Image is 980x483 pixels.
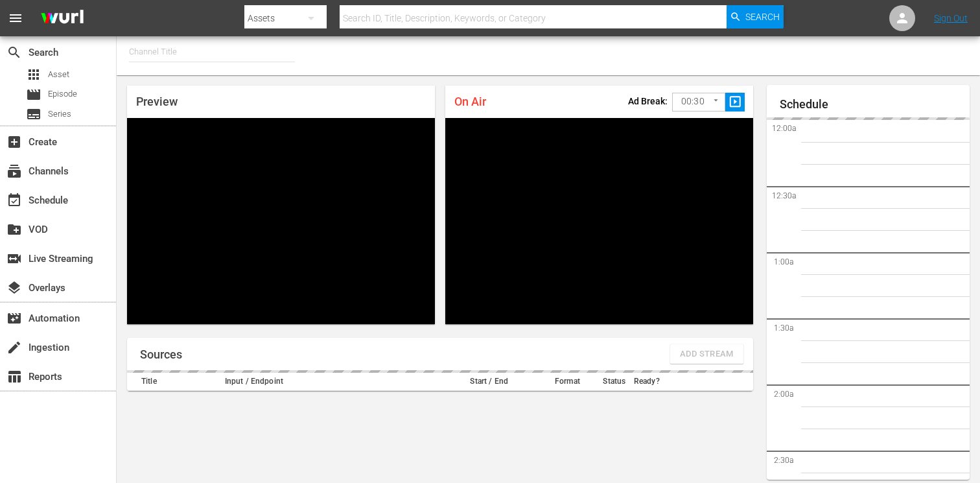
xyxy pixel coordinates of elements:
span: Channels [6,163,22,179]
span: Reports [6,369,22,384]
span: Automation [6,311,22,326]
th: Format [536,373,599,391]
span: Search [745,5,780,29]
span: Search [6,45,22,60]
span: Preview [136,95,178,108]
span: Asset [48,68,69,81]
p: Ad Break: [628,96,668,106]
div: Video Player [445,118,753,324]
th: Title [127,373,221,391]
span: Episode [48,88,77,100]
th: Start / End [442,373,536,391]
div: Video Player [127,118,435,324]
span: Asset [26,67,41,82]
span: Series [26,106,41,122]
h1: Sources [140,348,182,361]
a: Sign Out [934,13,968,23]
div: 00:30 [672,89,725,114]
span: slideshow_sharp [728,95,743,110]
img: ans4CAIJ8jUAAAAAAAAAAAAAAAAAAAAAAAAgQb4GAAAAAAAAAAAAAAAAAAAAAAAAJMjXAAAAAAAAAAAAAAAAAAAAAAAAgAT5G... [31,3,93,34]
th: Input / Endpoint [221,373,442,391]
span: Live Streaming [6,251,22,266]
span: Create [6,134,22,150]
th: Ready? [630,373,664,391]
button: Search [727,5,784,29]
span: Overlays [6,280,22,296]
th: Status [599,373,630,391]
span: Ingestion [6,340,22,355]
span: menu [8,10,23,26]
span: On Air [454,95,486,108]
span: Episode [26,87,41,102]
h1: Schedule [780,98,970,111]
span: Series [48,108,71,121]
span: VOD [6,222,22,237]
span: Schedule [6,193,22,208]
